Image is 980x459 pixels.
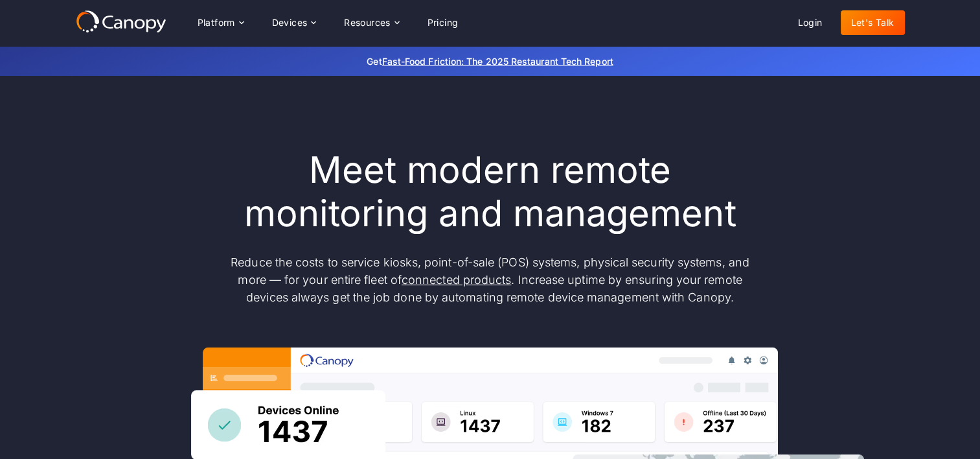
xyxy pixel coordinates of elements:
[334,10,409,36] div: Resources
[198,18,235,27] div: Platform
[841,10,905,35] a: Let's Talk
[382,56,613,67] a: Fast-Food Friction: The 2025 Restaurant Tech Report
[417,10,469,35] a: Pricing
[344,18,391,27] div: Resources
[788,10,833,35] a: Login
[218,253,762,306] p: Reduce the costs to service kiosks, point-of-sale (POS) systems, physical security systems, and m...
[187,10,254,36] div: Platform
[402,273,511,287] a: connected products
[218,148,762,235] h1: Meet modern remote monitoring and management
[173,54,808,68] p: Get
[262,10,326,36] div: Devices
[272,18,308,27] div: Devices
